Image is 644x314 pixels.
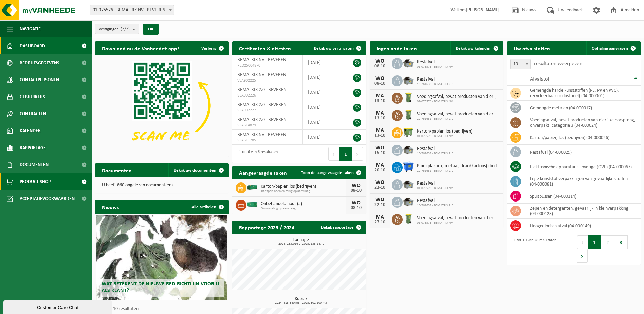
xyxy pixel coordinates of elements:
[201,46,216,51] span: Verberg
[237,108,297,113] span: VLA902227
[373,214,387,220] div: MA
[403,161,414,173] img: WB-1100-HPE-BE-01
[236,301,366,305] span: 2024: 413,340 m3 - 2025: 302,100 m3
[373,180,387,185] div: WO
[90,5,174,15] span: 01-075576 - BEMATRIX NV - BEVEREN
[102,307,225,311] p: 1 van 10 resultaten
[237,87,287,92] span: BEMATRIX 2.0 - BEVEREN
[20,88,45,105] span: Gebruikers
[450,41,503,55] a: Bekijk uw kalender
[601,235,614,249] button: 2
[525,174,641,189] td: lege kunststof verpakkingen van gevaarlijke stoffen (04-000081)
[20,190,75,207] span: Acceptatievoorwaarden
[20,71,59,88] span: Contactpersonen
[20,37,45,54] span: Dashboard
[237,78,297,83] span: VLA902225
[403,196,414,207] img: WB-5000-GAL-GY-01
[303,100,342,115] td: [DATE]
[261,201,346,207] span: Onbehandeld hout (a)
[525,101,641,115] td: gemengde metalen (04-000017)
[614,235,628,249] button: 3
[403,126,414,138] img: WB-1100-HPE-GN-50
[370,41,424,55] h2: Ingeplande taken
[237,132,286,137] span: BEMATRIX NV - BEVEREN
[417,117,500,121] span: 10-761638 - BEMATRIX 2.0
[373,145,387,151] div: WO
[261,184,346,189] span: Karton/papier, los (bedrijven)
[417,129,472,134] span: Karton/papier, los (bedrijven)
[373,168,387,173] div: 20-10
[20,156,49,173] span: Documenten
[316,221,366,234] a: Bekijk rapportage
[373,58,387,64] div: WO
[237,117,287,122] span: BEMATRIX 2.0 - BEVEREN
[525,130,641,145] td: karton/papier, los (bedrijven) (04-000026)
[261,189,346,193] span: Transport heen en terug op aanvraag
[96,215,227,300] a: Wat betekent de nieuwe RED-richtlijn voor u als klant?
[95,200,126,213] h2: Nieuws
[373,220,387,225] div: 27-10
[20,139,46,156] span: Rapportage
[510,59,531,69] span: 10
[577,235,588,249] button: Previous
[373,185,387,190] div: 22-10
[20,105,46,122] span: Contracten
[403,92,414,103] img: WB-0140-HPE-GN-50
[525,115,641,130] td: voedingsafval, bevat producten van dierlijke oorsprong, onverpakt, categorie 3 (04-000024)
[196,41,228,55] button: Verberg
[95,55,229,156] img: Download de VHEPlus App
[417,186,453,190] span: 01-075576 - BEMATRIX NV
[417,65,453,69] span: 01-075576 - BEMATRIX NV
[592,46,628,51] span: Ophaling aanvragen
[373,197,387,203] div: WO
[90,5,174,15] span: 01-075576 - BEMATRIX NV - BEVEREN
[3,299,113,314] iframe: chat widget
[237,123,297,128] span: VLA614879
[232,166,294,179] h2: Aangevraagde taken
[20,20,41,37] span: Navigatie
[403,109,414,121] img: WB-0140-HPE-GN-50
[95,41,186,55] h2: Download nu de Vanheede+ app!
[352,147,363,161] button: Next
[237,138,297,143] span: VLA611785
[95,24,139,34] button: Vestigingen(2/2)
[588,235,601,249] button: 1
[303,70,342,85] td: [DATE]
[417,181,453,186] span: Restafval
[417,215,500,221] span: Voedingsafval, bevat producten van dierlijke oorsprong, onverpakt, categorie 3
[417,77,453,82] span: Restafval
[417,82,453,86] span: 10-761638 - BEMATRIX 2.0
[236,146,278,161] div: 1 tot 6 van 6 resultaten
[577,249,588,263] button: Next
[417,204,453,208] span: 10-761638 - BEMATRIX 2.0
[349,188,363,193] div: 08-10
[296,166,366,179] a: Toon de aangevraagde taken
[403,178,414,190] img: WB-5000-GAL-GY-01
[525,219,641,233] td: hoogcalorisch afval (04-000149)
[168,163,228,177] a: Bekijk uw documenten
[525,204,641,219] td: zepen en detergenten, gevaarlijk in kleinverpakking (04-000123)
[237,93,297,98] span: VLA902226
[373,133,387,138] div: 13-10
[99,24,130,34] span: Vestigingen
[417,100,500,104] span: 01-075576 - BEMATRIX NV
[349,200,363,206] div: WO
[20,173,51,190] span: Product Shop
[373,64,387,69] div: 08-10
[237,57,286,63] span: BEMATRIX NV - BEVEREN
[349,183,363,188] div: WO
[309,41,366,55] a: Bekijk uw certificaten
[303,85,342,100] td: [DATE]
[186,200,228,214] a: Alle artikelen
[456,46,491,51] span: Bekijk uw kalender
[95,163,139,177] h2: Documenten
[373,151,387,155] div: 15-10
[349,206,363,210] div: 08-10
[301,171,354,175] span: Toon de aangevraagde taken
[417,111,500,117] span: Voedingsafval, bevat producten van dierlijke oorsprong, onverpakt, categorie 3
[403,74,414,86] img: WB-5000-GAL-GY-01
[20,122,41,139] span: Kalender
[237,72,286,77] span: BEMATRIX NV - BEVEREN
[261,207,346,211] span: Omwisseling op aanvraag
[417,146,453,152] span: Restafval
